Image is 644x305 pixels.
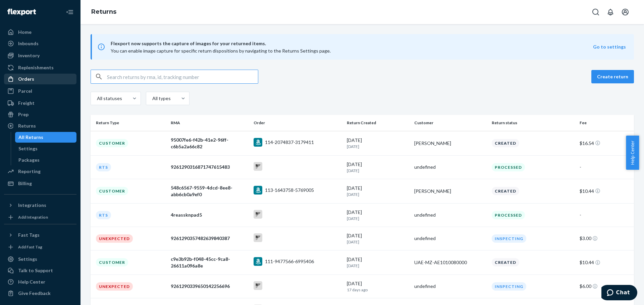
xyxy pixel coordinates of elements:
button: Integrations [4,200,76,211]
div: 9261290357482639840387 [171,235,248,242]
th: Fee [577,115,634,131]
button: Create return [591,70,634,83]
div: Fast Tags [18,232,40,238]
button: Open account menu [619,5,632,19]
p: [DATE] [347,263,409,269]
div: [DATE] [347,161,409,173]
td: $16.54 [577,131,634,155]
div: RTS [96,211,111,219]
div: Inspecting [492,234,526,243]
button: Help Center [626,136,639,170]
a: Replenishments [4,62,76,73]
div: Returns [18,123,36,129]
div: 111-9477566-6995406 [265,258,314,265]
div: All types [152,95,170,102]
div: [PERSON_NAME] [414,140,486,147]
a: Inbounds [4,38,76,49]
div: Help Center [18,279,45,285]
div: [DATE] [347,280,409,293]
p: 17 days ago [347,287,409,293]
th: Return Type [91,115,168,131]
img: Flexport logo [7,9,36,15]
th: Return Created [344,115,412,131]
div: All Returns [18,134,43,141]
div: Customer [96,258,128,266]
a: Inventory [4,50,76,61]
div: UAE-MZ-AE1010080000 [414,259,486,266]
div: 113-1643758-5769005 [265,187,314,194]
button: Talk to Support [4,265,76,276]
button: Go to settings [593,44,626,50]
div: Give Feedback [18,290,51,297]
div: Add Integration [18,214,48,220]
button: Open Search Box [589,5,602,19]
div: 114-2074837-3179411 [265,139,314,146]
button: Give Feedback [4,288,76,299]
td: $3.00 [577,227,634,250]
div: All statuses [97,95,121,102]
div: [PERSON_NAME] [414,188,486,195]
a: Add Integration [4,213,76,221]
div: Customer [96,187,128,195]
div: 4reassknpad5 [171,212,248,218]
th: Customer [412,115,489,131]
span: You can enable image capture for specific return dispositions by navigating to the Returns Settin... [111,48,331,54]
p: [DATE] [347,239,409,245]
span: Flexport now supports the capture of images for your returned items. [111,40,593,48]
div: 95007fe6-f42b-41e2-96ff-c6b5a2a66c82 [171,137,248,150]
div: undefined [414,235,486,242]
div: Talk to Support [18,267,53,274]
div: Created [492,258,519,266]
a: Parcel [4,86,76,96]
div: Settings [18,145,38,152]
a: Freight [4,98,76,108]
a: Packages [15,155,77,165]
a: Help Center [4,277,76,287]
p: [DATE] [347,144,409,149]
button: Fast Tags [4,230,76,240]
td: $6.00 [577,275,634,298]
th: Order [251,115,344,131]
div: Unexpected [96,282,133,291]
div: Inbounds [18,40,39,47]
div: undefined [414,283,486,290]
div: Inspecting [492,282,526,291]
div: [DATE] [347,137,409,149]
div: Home [18,29,32,35]
div: RTS [96,163,111,171]
div: Customer [96,139,128,147]
div: Processed [492,211,525,219]
div: Billing [18,180,32,187]
button: Close Navigation [63,5,76,19]
div: Unexpected [96,234,133,243]
th: RMA [168,115,251,131]
ol: breadcrumbs [86,2,122,22]
div: Integrations [18,202,46,209]
div: - [580,212,629,218]
a: Billing [4,178,76,189]
div: c9e3b92b-f048-45cc-9ca8-26611a096a8e [171,256,248,269]
div: 9261290339650142256696 [171,283,248,290]
div: Created [492,187,519,195]
div: Processed [492,163,525,171]
div: Add Fast Tag [18,244,42,250]
div: Prep [18,111,29,118]
a: Orders [4,74,76,84]
a: Returns [4,121,76,131]
div: [DATE] [347,185,409,197]
div: Parcel [18,88,32,94]
div: undefined [414,164,486,170]
div: Settings [18,256,37,262]
div: - [580,164,629,170]
div: Reporting [18,168,41,175]
a: Home [4,27,76,37]
div: [DATE] [347,232,409,245]
p: [DATE] [347,192,409,197]
td: $10.44 [577,179,634,203]
td: $10.44 [577,250,634,275]
button: Open notifications [604,5,617,19]
a: Settings [4,254,76,264]
div: 9261290316871747615483 [171,164,248,170]
a: Reporting [4,166,76,177]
